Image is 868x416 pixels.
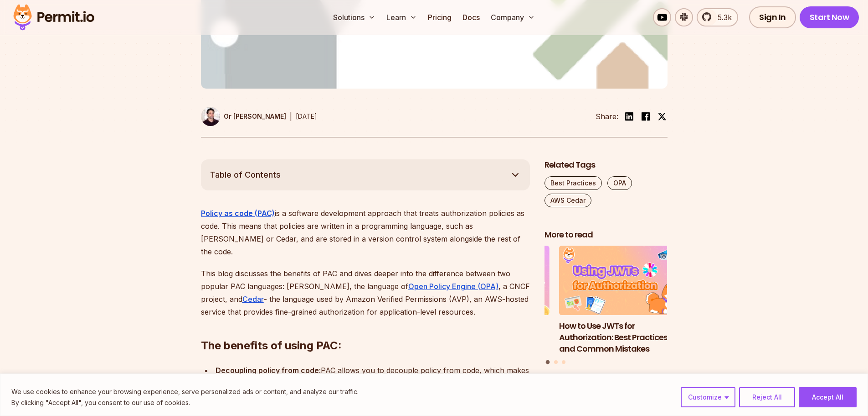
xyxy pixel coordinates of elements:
button: Accept All [799,387,857,407]
button: Solutions [329,8,379,26]
a: Or [PERSON_NAME] [201,107,286,126]
button: Go to slide 3 [562,360,565,364]
button: Learn [383,8,421,26]
p: PAC allows you to decouple policy from code, which makes it easier to manage and update policies. [216,364,530,390]
button: Customize [681,387,735,407]
a: How to Use JWTs for Authorization: Best Practices and Common MistakesHow to Use JWTs for Authoriz... [559,246,682,354]
h3: How to Use JWTs for Authorization: Best Practices and Common Mistakes [559,321,682,354]
h2: The benefits of using PAC: [201,302,530,353]
img: A Guide to Bearer Tokens: JWT vs. Opaque Tokens [426,246,550,315]
img: facebook [640,111,651,122]
button: Reject All [739,387,795,407]
a: Docs [459,8,483,26]
p: Or [PERSON_NAME] [224,112,286,121]
button: Company [487,8,539,26]
p: We use cookies to enhance your browsing experience, serve personalized ads or content, and analyz... [11,386,359,397]
img: Or Weis [201,107,220,126]
img: twitter [657,112,667,121]
button: Go to slide 1 [546,360,550,364]
img: How to Use JWTs for Authorization: Best Practices and Common Mistakes [559,246,682,315]
a: 5.3k [697,8,738,26]
div: | [290,111,292,122]
strong: Decoupling policy from code: [216,366,321,375]
img: linkedin [624,111,635,122]
a: Policy as code (PAC) [201,209,275,218]
li: Share: [596,111,618,122]
h3: A Guide to Bearer Tokens: JWT vs. Opaque Tokens [426,321,550,343]
img: Permit logo [9,2,98,33]
time: [DATE] [296,112,317,120]
h2: Related Tags [544,159,668,171]
p: By clicking "Accept All", you consent to our use of cookies. [11,397,359,408]
span: 5.3k [712,12,732,23]
button: Go to slide 2 [554,360,558,364]
a: Open Policy Engine (OPA) [408,282,498,291]
li: 3 of 3 [426,246,550,354]
span: Table of Contents [210,169,281,181]
a: Sign In [749,6,796,28]
button: Table of Contents [201,159,530,190]
div: Posts [544,246,668,365]
p: This blog discusses the benefits of PAC and dives deeper into the difference between two popular ... [201,267,530,318]
a: Start Now [800,6,859,28]
a: Cedar [242,295,264,304]
a: Best Practices [544,176,602,190]
li: 1 of 3 [559,246,682,354]
h2: More to read [544,229,668,241]
a: Pricing [424,8,455,26]
a: OPA [607,176,632,190]
p: is a software development approach that treats authorization policies as code. This means that po... [201,207,530,258]
a: AWS Cedar [544,194,591,207]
